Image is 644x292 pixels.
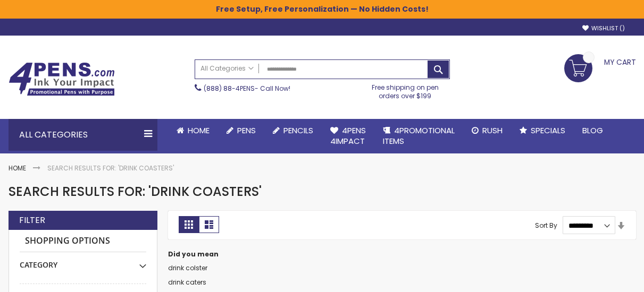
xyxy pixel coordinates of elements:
strong: Shopping Options [20,230,146,253]
a: Pencils [264,119,322,142]
span: Rush [482,125,503,136]
a: Home [168,119,218,142]
strong: Filter [19,214,45,226]
div: Free shipping on pen orders over $199 [361,79,450,100]
a: All Categories [195,60,259,78]
span: Pens [237,125,256,136]
a: Specials [511,119,574,142]
a: drink caters [168,278,206,287]
strong: Grid [179,216,199,233]
span: 4PROMOTIONAL ITEMS [383,125,455,147]
a: Pens [218,119,264,142]
a: 4Pens4impact [322,119,374,153]
span: Blog [582,125,603,136]
a: Blog [574,119,612,142]
dt: Did you mean [168,250,636,259]
div: All Categories [9,119,157,151]
label: Sort By [535,221,557,230]
a: Home [9,164,26,173]
span: All Categories [200,64,254,73]
a: 4PROMOTIONALITEMS [374,119,463,153]
a: Wishlist [582,24,625,32]
span: Home [188,125,210,136]
img: 4Pens Custom Pens and Promotional Products [9,62,115,96]
a: drink colster [168,263,207,272]
span: Pencils [283,125,313,136]
div: Category [20,252,146,270]
a: Rush [463,119,511,142]
span: Specials [531,125,565,136]
a: (888) 88-4PENS [204,84,255,93]
strong: Search results for: 'drink coasters' [47,164,174,173]
span: Search results for: 'drink coasters' [9,183,262,200]
span: - Call Now! [204,84,290,93]
span: 4Pens 4impact [330,125,366,147]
